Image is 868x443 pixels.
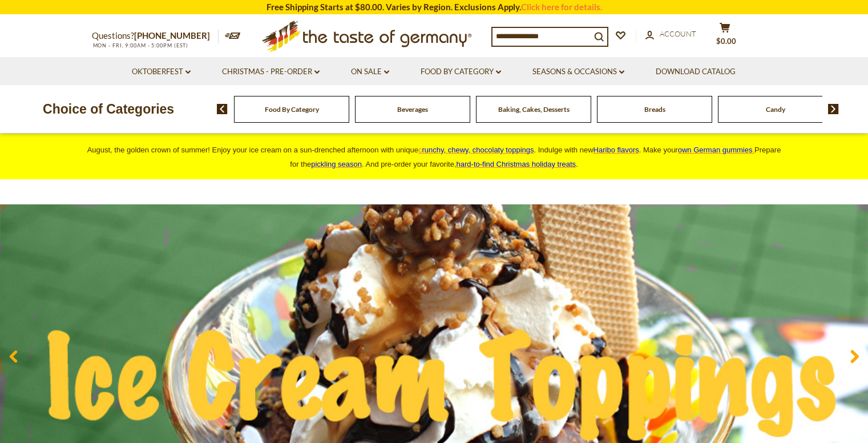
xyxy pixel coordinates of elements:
[397,105,428,114] a: Beverages
[92,42,189,49] span: MON - FRI, 9:00AM - 5:00PM (EST)
[421,66,501,78] a: Food By Category
[134,30,210,41] a: [PHONE_NUMBER]
[678,146,754,154] a: own German gummies.
[132,66,191,78] a: Oktoberfest
[766,105,785,114] a: Candy
[716,37,736,46] span: $0.00
[457,160,578,168] span: .
[265,105,319,114] a: Food By Category
[418,146,534,154] a: crunchy, chewy, chocolaty toppings
[351,66,389,78] a: On Sale
[532,66,624,78] a: Seasons & Occasions
[457,160,576,168] a: hard-to-find Christmas holiday treats
[708,22,742,51] button: $0.00
[92,29,219,43] p: Questions?
[422,146,534,154] span: runchy, chewy, chocolaty toppings
[678,146,753,154] span: own German gummies
[594,146,639,154] a: Haribo flavors
[521,2,602,12] a: Click here for details.
[222,66,320,78] a: Christmas - PRE-ORDER
[644,105,665,114] a: Breads
[217,104,228,114] img: previous arrow
[660,29,696,38] span: Account
[828,104,839,114] img: next arrow
[311,160,362,168] a: pickling season
[87,146,781,168] span: August, the golden crown of summer! Enjoy your ice cream on a sun-drenched afternoon with unique ...
[498,105,570,114] a: Baking, Cakes, Desserts
[656,66,736,78] a: Download Catalog
[645,28,696,41] a: Account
